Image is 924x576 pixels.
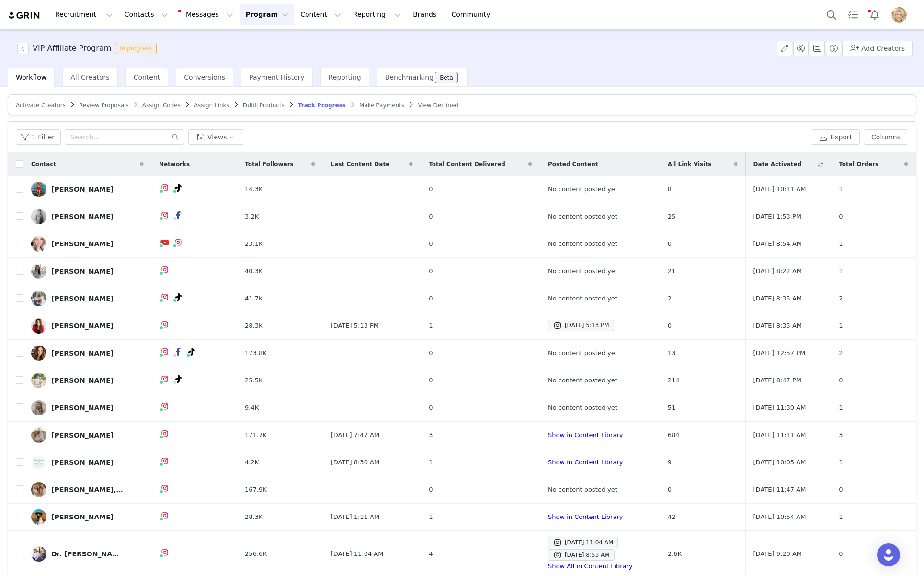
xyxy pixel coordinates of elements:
span: 51 [668,404,676,411]
h3: VIP Affiliate Program [33,43,111,54]
span: View Declined [418,102,458,109]
span: [DATE] 10:05 AM [753,458,806,467]
span: [DATE] 8:47 PM [753,376,801,385]
span: Assign Links [194,102,229,109]
a: Brands [407,4,445,25]
a: Community [446,4,501,25]
a: [PERSON_NAME] [31,400,144,415]
span: 0 [429,376,433,385]
span: 0 [429,294,433,303]
span: 0 [429,403,433,413]
span: 3 [429,430,433,440]
div: No content posted yet [548,348,652,358]
span: 167.9K [245,485,267,495]
div: Dr. [PERSON_NAME] & [PERSON_NAME].blossom [51,550,123,558]
span: 9.4K [245,403,259,413]
span: 214 [668,377,680,384]
span: 21 [668,267,676,275]
div: No content posted yet [548,294,652,303]
span: 14.3K [245,184,262,194]
span: 0 [429,212,433,221]
span: Make Payments [359,102,404,109]
input: Search... [65,129,184,145]
button: Columns [864,129,908,145]
span: [DATE] 11:11 AM [753,430,806,440]
a: Tasks [843,4,864,25]
span: [DATE] 1:53 PM [753,212,801,221]
span: 8 [668,185,672,193]
button: Notifications [864,4,885,25]
span: [DATE] 11:47 AM [753,485,806,495]
span: 28.3K [245,512,262,522]
span: [DATE] 8:54 AM [753,239,802,249]
span: [DATE] 8:35 AM [753,294,802,303]
span: 0 [668,240,672,247]
span: [DATE] 10:11 AM [753,184,806,194]
span: 0 [668,486,672,493]
span: All Link Visits [668,160,711,169]
button: Content [295,4,347,25]
img: instagram.svg [161,512,169,519]
div: [DATE] 11:04 AM [553,537,613,548]
div: [DATE] 5:13 PM [553,320,609,331]
span: Workflow [16,73,46,81]
button: Views [188,129,244,145]
div: [PERSON_NAME] [51,513,114,521]
img: instagram.svg [161,484,169,492]
span: Benchmarking [385,73,433,81]
a: [PERSON_NAME] [31,455,144,470]
span: 1 [429,458,433,467]
img: 0aaec0fe-3a17-4618-b193-2fca474ccf59.jpg [31,236,46,252]
div: [DATE] 8:53 AM [553,549,610,561]
a: [PERSON_NAME] [31,346,144,361]
img: instagram.svg [161,211,169,219]
span: Conversions [184,73,225,81]
img: 1319c9fc-4c69-4cdc-8b1b-0a59b7c93302.jpg [31,509,46,525]
img: ccca869a-b5b8-4d10-a123-dc8c6fd30869--s.jpg [31,400,46,415]
span: Posted Content [548,160,598,169]
div: [PERSON_NAME] [51,240,114,248]
button: 1 Filter [16,129,61,145]
span: 0 [429,239,433,249]
span: 256.6K [245,549,267,559]
span: In progress [115,43,157,54]
span: 2.6K [668,550,682,557]
span: 40.3K [245,266,262,276]
a: [PERSON_NAME] [31,236,144,252]
span: Assign Codes [142,102,181,109]
div: [PERSON_NAME] [51,213,114,220]
span: Activate Creators [16,102,66,109]
span: Total Orders [839,160,878,169]
img: instagram.svg [161,457,169,465]
img: instagram.svg [174,239,182,246]
div: [PERSON_NAME] [51,267,114,275]
img: f5a75ff4-bfd0-4138-afc8-27e995f7e209.jpg [31,546,46,562]
div: [PERSON_NAME] [51,459,114,466]
span: 42 [668,513,676,520]
span: [object Object] [17,43,160,54]
button: Profile [886,7,916,23]
img: instagram.svg [161,403,169,410]
a: [PERSON_NAME] [31,209,144,224]
div: No content posted yet [548,403,652,413]
span: 1 [429,321,433,331]
span: Networks [159,160,190,169]
i: icon: search [172,134,179,140]
button: Recruitment [49,4,118,25]
span: [DATE] 8:35 AM [753,321,802,331]
img: instagram.svg [161,549,169,556]
span: Payment History [249,73,305,81]
img: instagram.svg [161,375,169,383]
span: 41.7K [245,294,262,303]
span: Review Proposals [79,102,129,109]
button: Messages [174,4,239,25]
span: 4.2K [245,458,259,467]
img: instagram.svg [161,321,169,328]
a: Show All in Content Library [548,563,633,570]
a: [PERSON_NAME] [31,318,144,334]
a: [PERSON_NAME] [31,182,144,197]
a: grin logo [8,11,41,20]
a: [PERSON_NAME] [31,373,144,388]
img: instagram.svg [161,184,169,192]
div: No content posted yet [548,239,652,249]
